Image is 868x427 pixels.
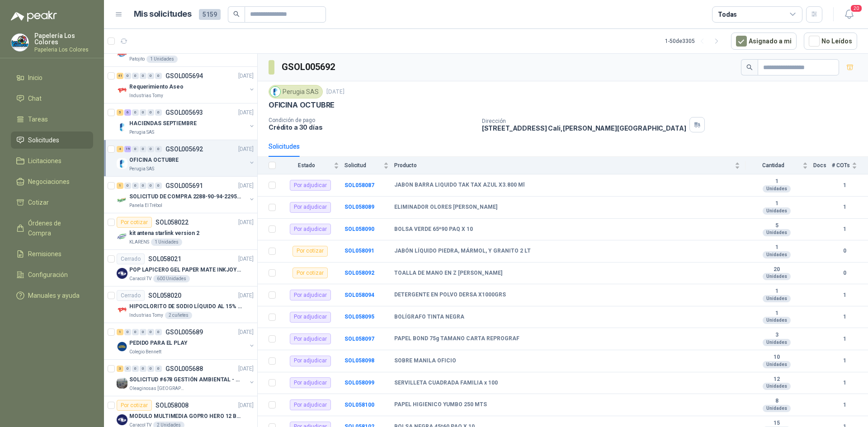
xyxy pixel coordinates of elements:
span: Inicio [28,73,42,83]
div: 1 - 50 de 3305 [665,34,724,48]
div: Unidades [763,229,791,236]
p: SOLICITUD DE COMPRA 2288-90-94-2295-96-2301-02-04 [129,192,242,201]
a: 3 0 0 0 0 0 GSOL005688[DATE] Company LogoSOLICITUD #678 GESTIÓN AMBIENTAL - TUMACOOleaginosas [GE... [117,363,255,392]
b: SOL058092 [344,270,374,276]
a: SOL058089 [344,204,374,210]
p: kit antena starlink version 2 [129,229,199,238]
div: 0 [140,146,146,152]
p: SOL058008 [156,402,189,408]
div: 0 [132,73,139,79]
a: Solicitudes [11,131,93,149]
th: Producto [394,157,745,174]
img: Company Logo [117,195,127,206]
div: 0 [155,146,162,152]
span: Solicitudes [28,135,59,145]
div: Por adjudicar [290,202,331,213]
div: 0 [155,109,162,116]
th: Solicitud [344,157,394,174]
div: Por cotizar [117,400,152,411]
p: Perugia SAS [129,129,154,136]
a: CerradoSOL058021[DATE] Company LogoPOP LAPICERO GEL PAPER MATE INKJOY 0.7 (Revisar el adjunto)Car... [104,250,257,286]
div: Por cotizar [292,246,328,257]
p: OFICINA OCTUBRE [129,156,179,164]
p: Dirección [482,118,686,124]
th: Estado [281,157,344,174]
b: SOL058087 [344,182,374,188]
b: SOL058100 [344,402,374,408]
img: Company Logo [117,158,127,169]
div: Solicitudes [269,141,300,151]
button: 20 [841,6,857,23]
div: 19 [124,146,131,152]
b: 8 [745,398,808,405]
a: Cotizar [11,194,93,211]
div: Unidades [763,207,791,215]
b: 3 [745,332,808,339]
img: Company Logo [117,85,127,96]
img: Company Logo [117,305,127,315]
div: 1 [117,183,123,189]
div: Unidades [763,317,791,324]
div: Por adjudicar [290,377,331,388]
div: 600 Unidades [153,275,190,282]
div: 0 [132,366,139,372]
p: [DATE] [238,401,254,410]
div: 41 [117,73,123,79]
p: POP LAPICERO GEL PAPER MATE INKJOY 0.7 (Revisar el adjunto) [129,266,242,274]
b: 1 [745,244,808,251]
span: Tareas [28,114,48,124]
span: 20 [850,4,863,13]
div: 0 [155,183,162,189]
span: Estado [281,162,332,169]
div: Todas [718,9,737,19]
b: BOLÍGRAFO TINTA NEGRA [394,314,464,321]
b: ELIMINADOR OLORES [PERSON_NAME] [394,204,497,211]
div: 0 [140,109,146,116]
b: JABÓN LÍQUIDO PIEDRA, MÁRMOL, Y GRANITO 2 LT [394,248,531,255]
span: Negociaciones [28,177,70,187]
div: Por adjudicar [290,399,331,410]
p: Panela El Trébol [129,202,162,209]
div: 0 [132,329,139,335]
div: Por adjudicar [290,356,331,366]
b: 1 [832,335,857,343]
b: 20 [745,266,808,273]
p: [DATE] [238,182,254,190]
a: SOL058094 [344,292,374,298]
p: Colegio Bennett [129,348,161,356]
div: 0 [155,73,162,79]
a: 4 19 0 0 0 0 GSOL005692[DATE] Company LogoOFICINA OCTUBREPerugia SAS [117,144,255,173]
span: Cantidad [745,162,801,169]
a: 5 6 0 0 0 0 GSOL005693[DATE] Company LogoHACIENDAS SEPTIEMBREPerugia SAS [117,107,255,136]
span: Manuales y ayuda [28,291,80,300]
div: 1 Unidades [146,56,178,63]
p: HACIENDAS SEPTIEMBRE [129,119,197,128]
a: Chat [11,90,93,107]
b: 0 [832,247,857,255]
p: SOL058022 [156,219,189,225]
img: Company Logo [117,268,127,279]
div: 0 [147,183,154,189]
p: [DATE] [238,365,254,373]
img: Company Logo [270,87,280,97]
span: Órdenes de Compra [28,218,85,238]
a: SOL058099 [344,380,374,386]
h3: GSOL005692 [282,60,336,74]
p: [DATE] [238,145,254,154]
button: No Leídos [804,33,857,50]
b: 1 [745,310,808,317]
span: Producto [394,162,733,169]
img: Company Logo [117,122,127,132]
p: [DATE] [238,72,254,80]
p: HIPOCLORITO DE SODIO LÍQUIDO AL 15% CONT NETO 20L [129,302,242,311]
p: KLARENS [129,239,149,246]
span: search [746,64,753,70]
div: 0 [147,109,154,116]
b: 1 [832,357,857,365]
div: Cerrado [117,253,145,264]
div: 4 [117,146,123,152]
b: 1 [832,203,857,211]
div: Por adjudicar [290,224,331,235]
